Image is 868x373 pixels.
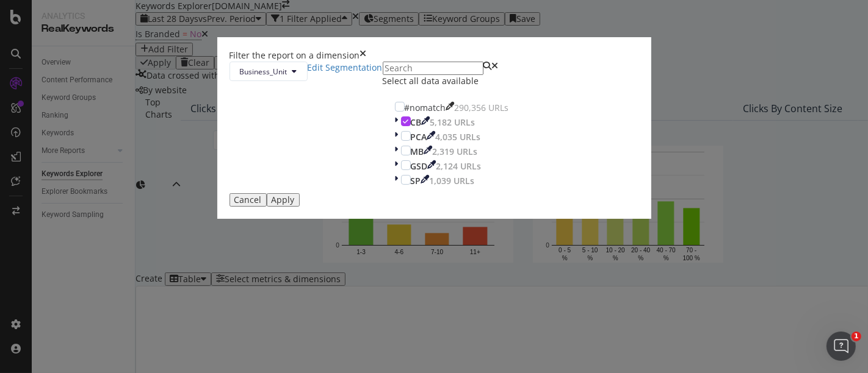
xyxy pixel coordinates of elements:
span: Business_Unit [240,66,288,77]
div: 5,182 URLs [430,116,476,129]
button: Apply [267,193,300,207]
div: 290,356 URLs [455,102,509,114]
div: CB [411,116,422,129]
div: modal [217,37,651,219]
div: #nomatch [405,102,446,114]
div: Filter the report on a dimension [230,49,360,62]
div: MB [411,146,424,158]
div: 1,039 URLs [430,175,475,187]
span: 1 [852,332,861,341]
iframe: Intercom live chat [826,332,856,361]
div: 2,124 URLs [436,160,482,172]
div: times [360,49,367,62]
button: Business_Unit [230,62,308,81]
div: Select all data available [383,75,521,87]
div: PCA [411,131,427,143]
button: Cancel [230,193,267,207]
div: SP [411,175,421,187]
div: GSD [411,160,428,172]
div: Cancel [234,195,262,205]
div: Apply [272,195,295,205]
input: Search [383,62,483,75]
div: 4,035 URLs [436,131,481,143]
a: Edit Segmentation [308,62,383,81]
div: 2,319 URLs [433,146,478,158]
